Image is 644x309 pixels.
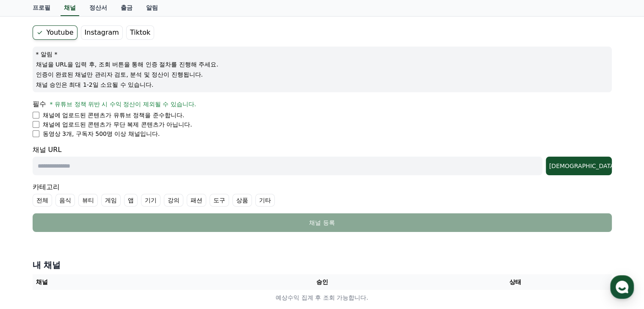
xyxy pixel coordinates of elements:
label: 게임 [101,194,121,207]
label: 도구 [210,194,229,207]
a: 대화 [56,239,109,260]
th: 채널 [33,274,226,290]
th: 상태 [418,274,611,290]
td: 예상수익 집계 후 조회 가능합니다. [33,290,612,306]
p: 채널 승인은 최대 1-2일 소요될 수 있습니다. [36,80,608,89]
p: 채널에 업로드된 콘텐츠가 무단 복제 콘텐츠가 아닙니다. [43,120,192,129]
label: 앱 [124,194,138,207]
p: 채널을 URL을 입력 후, 조회 버튼을 통해 인증 절차를 진행해 주세요. [36,60,608,69]
a: 홈 [3,239,56,260]
label: Youtube [33,25,77,40]
label: 상품 [232,194,252,207]
h4: 내 채널 [33,259,612,271]
span: 홈 [27,251,32,258]
p: 인증이 완료된 채널만 관리자 검토, 분석 및 정산이 진행됩니다. [36,70,608,79]
div: 채널 URL [33,145,612,175]
label: Tiktok [126,25,154,40]
label: 전체 [33,194,52,207]
a: 설정 [109,239,163,260]
span: 대화 [77,252,88,259]
label: Instagram [81,25,123,40]
button: 채널 등록 [33,213,612,232]
button: [DEMOGRAPHIC_DATA] [546,157,612,175]
label: 음식 [55,194,75,207]
p: 동영상 3개, 구독자 500명 이상 채널입니다. [43,130,160,138]
label: 기타 [255,194,275,207]
div: [DEMOGRAPHIC_DATA] [549,162,608,170]
label: 패션 [187,194,206,207]
th: 승인 [225,274,418,290]
span: 필수 [33,100,46,108]
label: 뷰티 [78,194,98,207]
span: * 유튜브 정책 위반 시 수익 정산이 제외될 수 있습니다. [50,101,196,108]
span: 설정 [131,251,141,258]
label: 기기 [141,194,160,207]
div: 카테고리 [33,182,612,207]
label: 강의 [164,194,183,207]
p: 채널에 업로드된 콘텐츠가 유튜브 정책을 준수합니다. [43,111,185,119]
div: 채널 등록 [50,218,595,227]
